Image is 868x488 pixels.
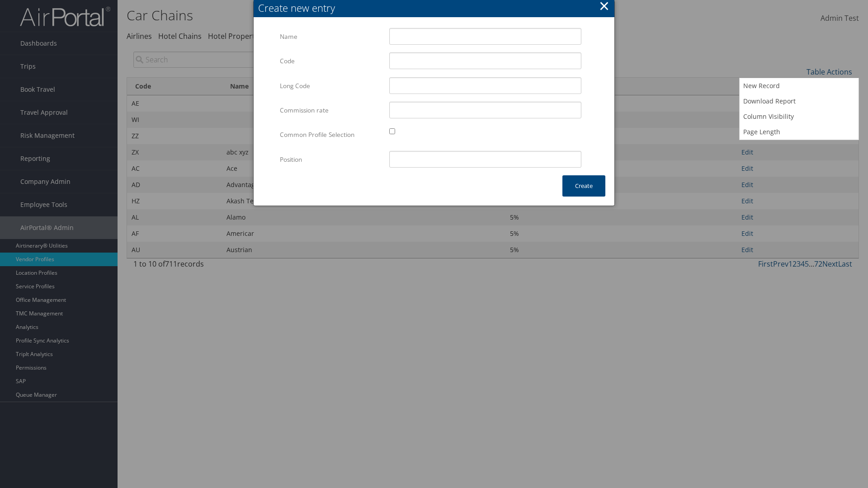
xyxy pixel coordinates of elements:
label: Common Profile Selection [280,126,382,143]
label: Commission rate [280,102,382,119]
label: Long Code [280,77,382,94]
label: Code [280,52,382,70]
a: Download Report [740,94,859,109]
a: New Record [740,78,859,94]
label: Position [280,151,382,168]
label: Name [280,28,382,45]
a: Column Visibility [740,109,859,124]
a: Page Length [740,124,859,140]
button: Create [562,175,605,197]
div: Create new entry [258,1,614,15]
